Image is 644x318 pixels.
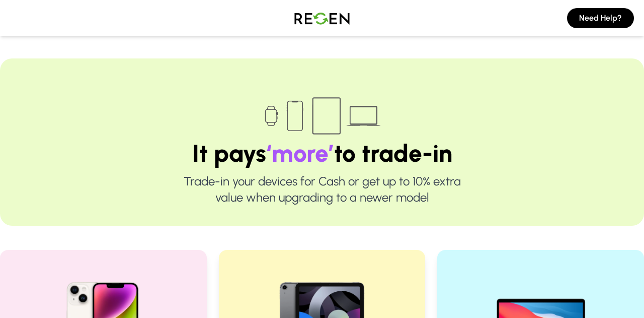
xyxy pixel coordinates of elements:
button: Need Help? [567,8,634,28]
h1: It pays to trade-in [32,141,612,165]
img: Logo [287,4,357,32]
img: Trade-in devices [259,91,385,141]
span: ‘more’ [266,139,334,168]
p: Trade-in your devices for Cash or get up to 10% extra value when upgrading to a newer model [32,173,612,206]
